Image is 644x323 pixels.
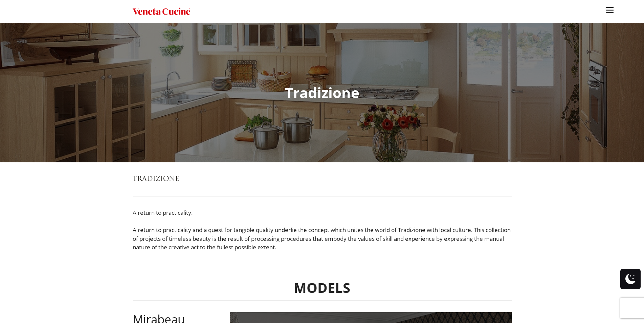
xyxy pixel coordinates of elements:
[133,208,512,217] p: A return to practicality.
[294,276,350,300] h2: MODELS
[133,176,179,181] img: tradizione
[133,226,512,252] p: A return to practicality and a quest for tangible quality underlie the concept which unites the w...
[605,5,615,15] img: burger-menu-svgrepo-com-30x30.jpg
[133,7,190,17] img: Veneta Cucine USA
